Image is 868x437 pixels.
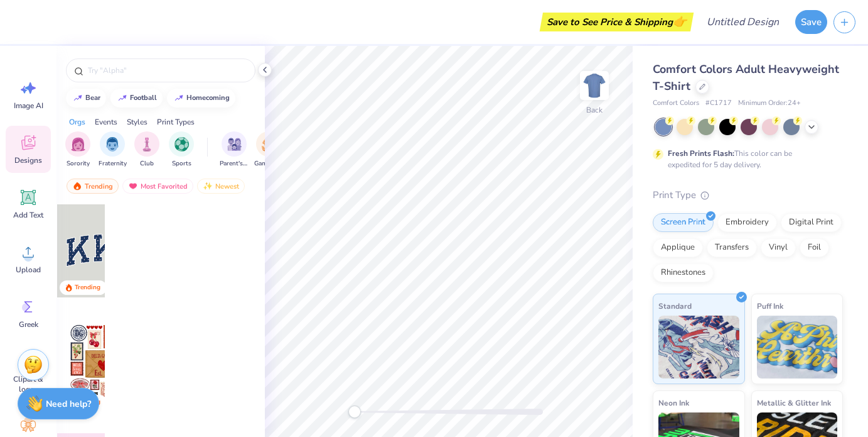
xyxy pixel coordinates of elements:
[653,98,699,109] span: Comfort Colors
[707,238,757,257] div: Transfers
[653,238,703,257] div: Applique
[66,89,106,108] button: bear
[169,131,194,169] button: filter button
[140,137,154,152] img: Club Image
[348,406,361,418] div: Accessibility label
[75,283,100,292] div: Trending
[169,131,194,169] div: filter for Sports
[668,148,734,158] strong: Fresh Prints Flash:
[220,159,249,169] span: Parent's Weekend
[8,374,49,394] span: Clipart & logos
[254,131,283,169] div: filter for Game Day
[653,213,714,232] div: Screen Print
[117,94,127,102] img: trend_line.gif
[757,396,831,409] span: Metallic & Glitter Ink
[174,94,184,102] img: trend_line.gif
[127,116,147,128] div: Styles
[653,188,843,202] div: Print Type
[122,179,193,194] div: Most Favorited
[717,213,777,232] div: Embroidery
[140,159,154,169] span: Club
[174,137,189,152] img: Sports Image
[757,299,783,313] span: Puff Ink
[757,316,838,379] img: Puff Ink
[220,131,249,169] button: filter button
[658,396,689,409] span: Neon Ink
[73,94,83,102] img: trend_line.gif
[197,179,245,194] div: Newest
[67,159,90,169] span: Sorority
[95,116,117,128] div: Events
[14,155,42,165] span: Designs
[697,9,789,35] input: Untitled Design
[254,159,283,169] span: Game Day
[673,14,687,29] span: 👉
[16,265,41,275] span: Upload
[203,182,213,191] img: newest.gif
[134,131,159,169] div: filter for Club
[227,137,242,152] img: Parent's Weekend Image
[105,137,119,152] img: Fraternity Image
[254,131,283,169] button: filter button
[705,98,732,109] span: # C1717
[71,137,85,152] img: Sorority Image
[658,299,692,313] span: Standard
[69,116,85,128] div: Orgs
[110,89,163,108] button: football
[99,159,127,169] span: Fraternity
[800,238,829,257] div: Foil
[795,10,827,34] button: Save
[582,73,607,98] img: Back
[67,179,119,194] div: Trending
[658,316,739,379] img: Standard
[128,182,138,191] img: most_fav.gif
[172,159,191,169] span: Sports
[72,182,82,191] img: trending.gif
[87,64,247,77] input: Try "Alpha"
[65,131,90,169] button: filter button
[167,89,235,108] button: homecoming
[130,94,157,101] div: football
[99,131,127,169] button: filter button
[653,62,839,94] span: Comfort Colors Adult Heavyweight T-Shirt
[781,213,842,232] div: Digital Print
[761,238,796,257] div: Vinyl
[14,101,43,111] span: Image AI
[85,94,100,101] div: bear
[134,131,159,169] button: filter button
[186,94,230,101] div: homecoming
[668,148,822,170] div: This color can be expedited for 5 day delivery.
[46,398,91,410] strong: Need help?
[13,210,43,220] span: Add Text
[586,104,603,116] div: Back
[262,137,276,152] img: Game Day Image
[543,13,690,31] div: Save to See Price & Shipping
[653,263,714,282] div: Rhinestones
[99,131,127,169] div: filter for Fraternity
[220,131,249,169] div: filter for Parent's Weekend
[157,116,195,128] div: Print Types
[65,131,90,169] div: filter for Sorority
[738,98,801,109] span: Minimum Order: 24 +
[19,319,38,329] span: Greek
